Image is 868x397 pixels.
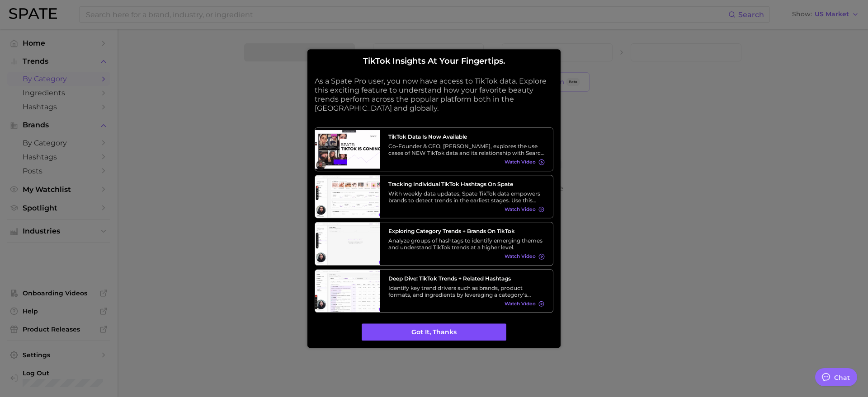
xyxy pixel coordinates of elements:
[362,324,506,341] button: Got it, thanks
[388,237,545,251] div: Analyze groups of hashtags to identify emerging themes and understand TikTok trends at a higher l...
[388,275,545,282] h3: Deep Dive: TikTok Trends + Related Hashtags
[315,175,553,219] a: Tracking Individual TikTok Hashtags on SpateWith weekly data updates, Spate TikTok data empowers ...
[315,56,553,66] h2: TikTok insights at your fingertips.
[388,190,545,204] div: With weekly data updates, Spate TikTok data empowers brands to detect trends in the earliest stag...
[388,285,545,298] div: Identify key trend drivers such as brands, product formats, and ingredients by leveraging a categ...
[315,222,553,266] a: Exploring Category Trends + Brands on TikTokAnalyze groups of hashtags to identify emerging theme...
[388,133,545,140] h3: TikTok data is now available
[505,254,536,260] span: Watch Video
[315,77,553,113] p: As a Spate Pro user, you now have access to TikTok data. Explore this exciting feature to underst...
[388,143,545,156] div: Co-Founder & CEO, [PERSON_NAME], explores the use cases of NEW TikTok data and its relationship w...
[505,206,536,212] span: Watch Video
[505,159,536,165] span: Watch Video
[388,181,545,187] h3: Tracking Individual TikTok Hashtags on Spate
[315,269,553,313] a: Deep Dive: TikTok Trends + Related HashtagsIdentify key trend drivers such as brands, product for...
[315,127,553,171] a: TikTok data is now availableCo-Founder & CEO, [PERSON_NAME], explores the use cases of NEW TikTok...
[388,228,545,234] h3: Exploring Category Trends + Brands on TikTok
[505,301,536,307] span: Watch Video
